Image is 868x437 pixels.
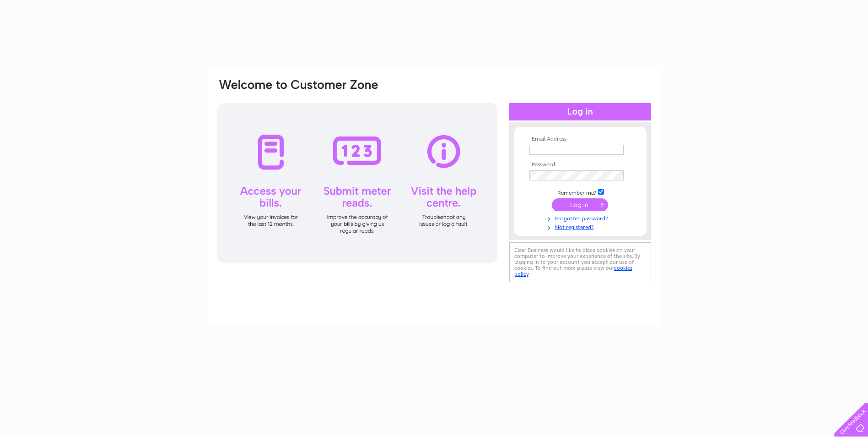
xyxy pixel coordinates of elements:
[527,136,633,142] th: Email Address:
[527,162,633,168] th: Password:
[527,187,633,197] td: Remember me?
[529,213,633,222] a: Forgotten password?
[514,265,632,277] a: cookies policy
[509,242,651,282] div: Clear Business would like to place cookies on your computer to improve your experience of the sit...
[529,222,633,231] a: Not registered?
[552,198,608,211] input: Submit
